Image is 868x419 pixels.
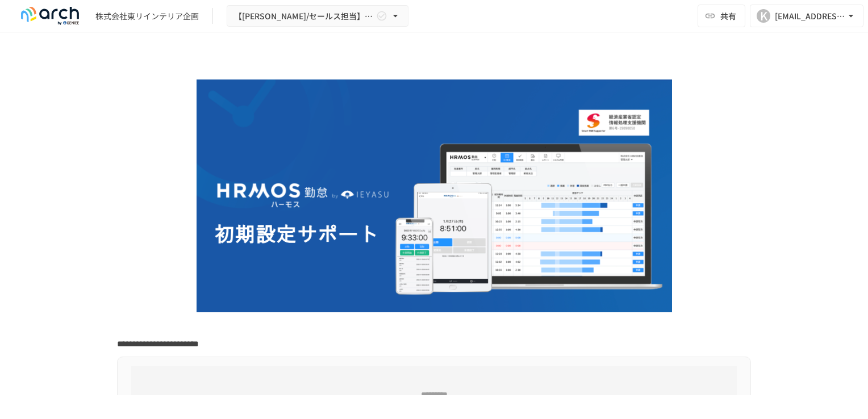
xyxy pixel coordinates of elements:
[234,9,374,23] span: 【[PERSON_NAME]/セールス担当】株式会社東リインテリア企画様_初期設定サポート
[757,9,770,23] div: K
[698,5,745,27] button: 共有
[775,9,845,23] div: [EMAIL_ADDRESS][DOMAIN_NAME]
[14,7,86,25] img: logo-default@2x-9cf2c760.svg
[750,5,863,27] button: K[EMAIL_ADDRESS][DOMAIN_NAME]
[197,79,672,312] img: GdztLVQAPnGLORo409ZpmnRQckwtTrMz8aHIKJZF2AQ
[720,10,736,22] span: 共有
[227,5,408,27] button: 【[PERSON_NAME]/セールス担当】株式会社東リインテリア企画様_初期設定サポート
[95,10,199,22] div: 株式会社東リインテリア企画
